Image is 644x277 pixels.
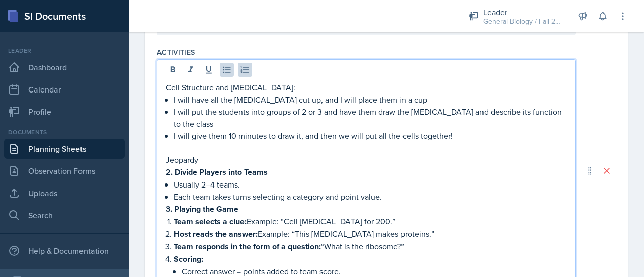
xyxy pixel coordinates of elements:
p: Example: “Cell [MEDICAL_DATA] for 200.” [174,215,567,228]
strong: 2. Divide Players into Teams [166,166,268,178]
p: Cell Structure and [MEDICAL_DATA]: [166,81,567,94]
a: Dashboard [4,57,125,77]
a: Uploads [4,183,125,203]
strong: Team responds in the form of a question: [174,241,321,252]
p: I will give them 10 minutes to draw it, and then we will put all the cells together! [174,130,567,142]
a: Search [4,205,125,225]
label: Activities [157,47,195,57]
p: Each team takes turns selecting a category and point value. [174,191,567,203]
a: Calendar [4,79,125,100]
p: Example: “This [MEDICAL_DATA] makes proteins.” [174,228,567,240]
div: Documents [4,128,125,137]
div: Help & Documentation [4,241,125,261]
div: Leader [4,46,125,55]
strong: 3. Playing the Game [166,203,238,215]
p: “What is the ribosome?” [174,240,567,253]
strong: Team selects a clue: [174,216,247,227]
strong: Host reads the answer: [174,228,258,240]
a: Planning Sheets [4,139,125,159]
p: Usually 2–4 teams. [174,178,567,191]
a: Profile [4,102,125,122]
div: General Biology / Fall 2025 [483,16,563,27]
p: I will put the students into groups of 2 or 3 and have them draw the [MEDICAL_DATA] and describe ... [174,106,567,130]
a: Observation Forms [4,161,125,181]
p: Jeopardy [166,154,567,166]
div: Leader [483,6,563,18]
strong: Scoring: [174,253,203,265]
p: I will have all the [MEDICAL_DATA] cut up, and I will place them in a cup [174,94,567,106]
